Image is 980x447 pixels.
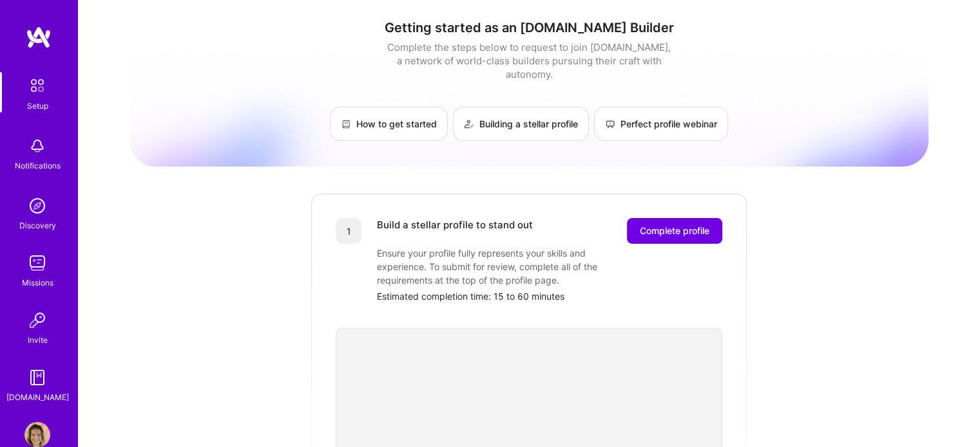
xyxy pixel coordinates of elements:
div: Notifications [15,159,61,172]
div: Invite [28,333,48,347]
a: Perfect profile webinar [594,107,728,141]
a: Building a stellar profile [453,107,589,141]
a: How to get started [330,107,448,141]
img: setup [24,72,51,99]
div: Build a stellar profile to stand out [377,218,533,244]
div: Missions [22,276,53,289]
img: Building a stellar profile [464,119,474,129]
div: Ensure your profile fully represents your skills and experience. To submit for review, complete a... [377,246,635,287]
img: logo [26,26,52,49]
img: guide book [24,365,50,390]
img: How to get started [341,119,351,129]
div: Complete the steps below to request to join [DOMAIN_NAME], a network of world-class builders purs... [384,41,674,81]
h1: Getting started as an [DOMAIN_NAME] Builder [130,20,928,35]
div: [DOMAIN_NAME] [6,390,69,404]
button: Complete profile [627,218,722,244]
div: Setup [27,99,48,113]
img: Invite [24,307,50,333]
img: teamwork [24,250,50,276]
span: Complete profile [640,224,709,237]
img: discovery [24,193,50,219]
img: Perfect profile webinar [605,119,615,129]
img: bell [24,133,50,159]
div: Discovery [19,219,56,232]
div: Estimated completion time: 15 to 60 minutes [377,289,722,303]
div: 1 [336,218,361,244]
